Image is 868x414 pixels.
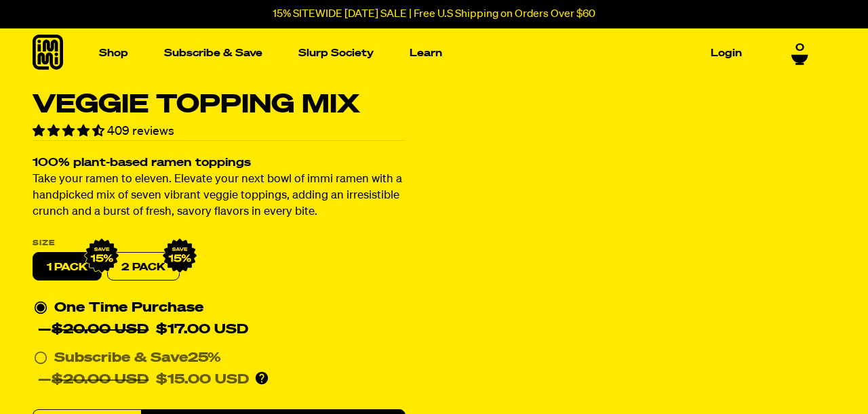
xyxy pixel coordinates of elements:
[107,125,174,138] span: 409 reviews
[705,43,747,64] a: Login
[159,43,268,64] a: Subscribe & Save
[54,348,221,369] div: Subscribe & Save
[107,253,180,281] label: 2 PACK
[94,43,134,64] a: Shop
[162,239,197,274] img: IMG_9632.png
[33,158,406,169] h2: 100% plant-based ramen toppings
[156,323,248,337] span: $17.00 USD
[188,352,221,365] span: 25%
[795,42,804,54] span: 0
[84,239,119,274] img: IMG_9632.png
[94,28,747,78] nav: Main navigation
[33,92,406,118] h1: Veggie Topping Mix
[33,240,406,247] label: Size
[156,373,249,387] span: $15.00 USD
[33,125,107,138] span: 4.34 stars
[273,8,595,20] p: 15% SITEWIDE [DATE] SALE | Free U.S Shipping on Orders Over $60
[52,323,149,337] del: $20.00 USD
[33,253,102,281] label: 1 PACK
[38,369,249,391] div: —
[38,319,248,341] div: —
[34,297,404,341] div: One Time Purchase
[33,172,406,221] p: Take your ramen to eleven. Elevate your next bowl of immi ramen with a handpicked mix of seven vi...
[293,43,379,64] a: Slurp Society
[791,42,808,65] a: 0
[404,43,448,64] a: Learn
[52,373,149,387] del: $20.00 USD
